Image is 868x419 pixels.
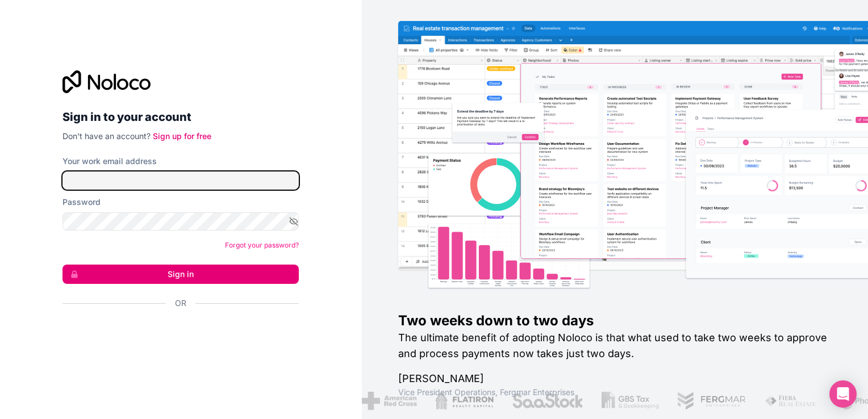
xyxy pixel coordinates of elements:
img: /assets/american-red-cross-BAupjrZR.png [360,392,415,410]
span: Don't have an account? [62,131,151,141]
img: /assets/flatiron-C8eUkumj.png [433,392,493,410]
img: /assets/gbstax-C-GtDUiK.png [600,392,658,410]
h1: Vice President Operations , Fergmar Enterprises [398,387,832,398]
input: Email address [62,171,299,190]
iframe: Sign in with Google Button [57,321,295,346]
label: Password [62,196,101,208]
div: Open Intercom Messenger [829,380,857,408]
h2: Sign in to your account [62,107,299,127]
h2: The ultimate benefit of adopting Noloco is that what used to take two weeks to approve and proces... [398,330,832,362]
span: Or [175,298,186,309]
a: Sign up for free [153,131,211,141]
img: /assets/fiera-fwj2N5v4.png [763,392,817,410]
h1: [PERSON_NAME] [398,371,832,387]
button: Sign in [62,265,299,284]
input: Password [62,212,299,231]
a: Forgot your password? [225,241,299,249]
img: /assets/fergmar-CudnrXN5.png [676,392,745,410]
img: /assets/saastock-C6Zbiodz.png [511,392,582,410]
h1: Two weeks down to two days [398,312,832,330]
label: Your work email address [62,156,157,167]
